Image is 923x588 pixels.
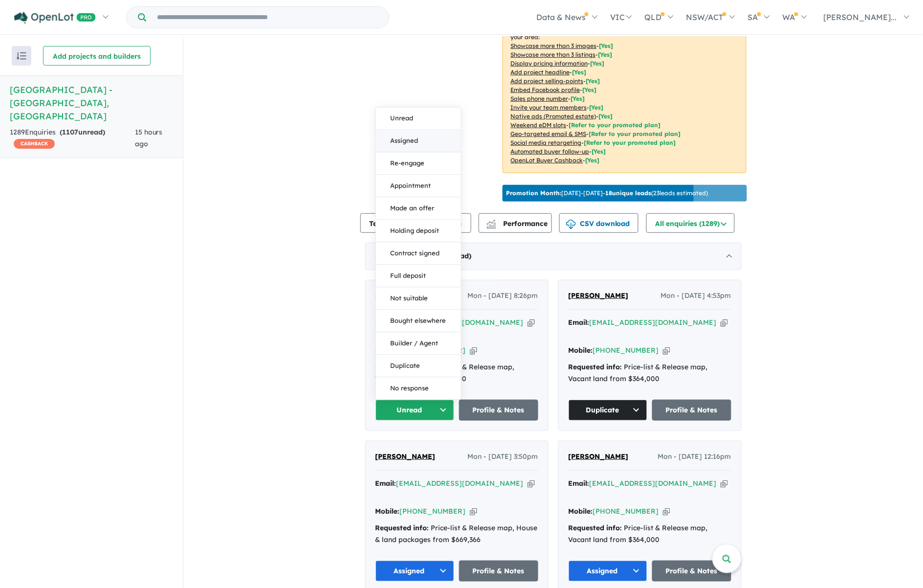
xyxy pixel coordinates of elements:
[396,479,524,488] a: [EMAIL_ADDRESS][DOMAIN_NAME]
[375,400,455,421] button: Unread
[376,107,461,130] button: Unread
[376,197,461,220] button: Made an offer
[376,152,461,175] button: Re-engage
[14,12,96,24] img: Openlot PRO Logo White
[721,478,728,489] button: Copy
[584,139,676,146] span: [Refer to your promoted plan]
[375,479,396,488] strong: Email:
[569,479,590,488] strong: Email:
[569,290,629,302] a: [PERSON_NAME]
[652,561,731,582] a: Profile & Notes
[606,189,652,197] b: 18 unique leads
[598,51,613,58] span: [ Yes ]
[593,507,659,516] a: [PHONE_NUMBER]
[721,317,728,328] button: Copy
[824,12,897,22] span: [PERSON_NAME]...
[511,42,597,49] u: Showcase more than 3 images
[511,157,583,164] u: OpenLot Buyer Cashback
[590,104,604,111] span: [ Yes ]
[376,287,461,310] button: Not suitable
[586,77,600,85] span: [ Yes ]
[376,175,461,197] button: Appointment
[511,60,588,67] u: Display pricing information
[376,377,461,399] button: No response
[511,130,587,137] u: Geo-targeted email & SMS
[396,318,524,327] a: [EMAIL_ADDRESS][DOMAIN_NAME]
[663,506,670,517] button: Copy
[10,127,135,150] div: 1289 Enquir ies
[569,362,731,385] div: Price-list & Release map, Vacant land from $364,000
[468,290,538,302] span: Mon - [DATE] 8:26pm
[569,561,648,582] button: Assigned
[375,561,455,582] button: Assigned
[559,213,638,233] button: CSV download
[511,148,590,155] u: Automated buyer follow-up
[376,332,461,355] button: Builder / Agent
[17,52,26,60] img: sort.svg
[135,128,163,148] span: 15 hours ago
[470,345,477,356] button: Copy
[511,113,596,120] u: Native ads (Promoted estate)
[470,506,477,517] button: Copy
[652,400,731,421] a: Profile & Notes
[569,523,622,532] strong: Requested info:
[586,157,600,164] span: [Yes]
[511,51,596,58] u: Showcase more than 3 listings
[511,86,580,93] u: Embed Facebook profile
[14,139,55,149] span: CASHBACK
[360,213,471,233] button: Team member settings (11)
[658,451,731,463] span: Mon - [DATE] 12:16pm
[599,42,614,49] span: [ Yes ]
[583,86,597,93] span: [ Yes ]
[375,107,461,400] div: Unread
[400,346,466,355] a: [PHONE_NUMBER]
[569,291,629,300] span: [PERSON_NAME]
[62,128,78,136] span: 1107
[376,130,461,152] button: Assigned
[486,220,495,225] img: line-chart.svg
[527,317,535,328] button: Copy
[527,478,535,489] button: Copy
[589,130,681,137] span: [Refer to your promoted plan]
[375,452,436,461] span: [PERSON_NAME]
[599,113,613,120] span: [Yes]
[591,60,605,67] span: [ Yes ]
[661,290,731,302] span: Mon - [DATE] 4:53pm
[569,362,622,371] strong: Requested info:
[511,104,587,111] u: Invite your team members
[511,121,567,129] u: Weekend eDM slots
[569,318,590,327] strong: Email:
[569,121,661,129] span: [Refer to your promoted plan]
[569,522,731,546] div: Price-list & Release map, Vacant land from $364,000
[486,223,496,229] img: bar-chart.svg
[375,523,429,532] strong: Requested info:
[593,346,659,355] a: [PHONE_NUMBER]
[376,242,461,265] button: Contract signed
[569,451,629,463] a: [PERSON_NAME]
[569,452,629,461] span: [PERSON_NAME]
[511,68,570,76] u: Add project headline
[569,400,648,421] button: Duplicate
[572,68,587,76] span: [ Yes ]
[365,243,742,270] div: [DATE]
[375,451,436,463] a: [PERSON_NAME]
[511,77,584,85] u: Add project selling-points
[571,95,585,102] span: [ Yes ]
[503,16,747,173] p: Your project is only comparing to other top-performing projects in your area: - - - - - - - - - -...
[506,189,708,198] p: [DATE] - [DATE] - ( 23 leads estimated)
[43,46,151,66] button: Add projects and builders
[376,265,461,287] button: Full deposit
[569,346,593,355] strong: Mobile:
[375,507,400,516] strong: Mobile:
[376,310,461,332] button: Bought elsewhere
[400,507,466,516] a: [PHONE_NUMBER]
[376,355,461,377] button: Duplicate
[511,95,569,102] u: Sales phone number
[506,189,562,197] b: Promotion Month:
[479,213,552,233] button: Performance
[459,561,538,582] a: Profile & Notes
[590,318,717,327] a: [EMAIL_ADDRESS][DOMAIN_NAME]
[10,83,173,123] h5: [GEOGRAPHIC_DATA] - [GEOGRAPHIC_DATA] , [GEOGRAPHIC_DATA]
[511,139,582,146] u: Social media retargeting
[375,522,538,546] div: Price-list & Release map, House & land packages from $669,366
